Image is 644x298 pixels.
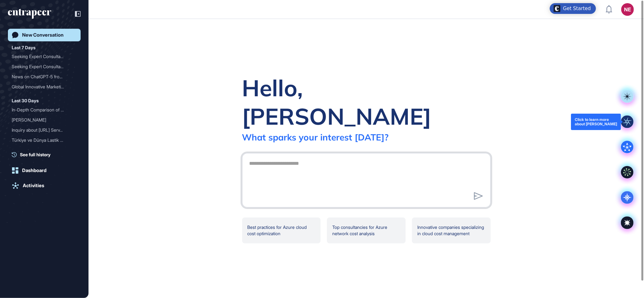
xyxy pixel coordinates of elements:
div: Innovative companies specializing in cloud cost management [412,218,491,243]
div: Get Started [563,5,591,12]
div: Seeking Expert Consultancy for Azure Cloud Cost Optimization and Network Usage Analysis [12,51,77,62]
div: Global Innovative Marketing Activities in Corporate Companies with a Focus on AI and Insurance [12,82,77,92]
div: Last 30 Days [12,97,39,104]
div: Seeking Expert Consultancy for Azure Cloud Cost Optimization Focused on Network and Bandwidth Usage [12,62,77,72]
div: Best practices for Azure cloud cost optimization [242,218,321,243]
div: Click to learn more about [PERSON_NAME] [575,117,617,126]
div: Türkiye ve Dünya Lastik S... [12,145,72,155]
div: Curie [12,115,77,125]
div: News on ChatGPT-5 from th... [12,72,72,82]
div: Dashboard [22,168,46,173]
div: Türkiye ve Dünya Lastik Sektörü Büyüklüğü ve İş Modelleri [12,135,77,145]
div: Seeking Expert Consultanc... [12,62,72,72]
img: launcher-image-alternative-text [554,5,561,12]
div: Global Innovative Marketi... [12,82,72,92]
div: What sparks your interest [DATE]? [242,132,389,143]
div: Top consultancies for Azure network cost analysis [327,218,406,243]
a: See full history [12,151,81,158]
a: Dashboard [8,164,81,177]
div: Hello, [PERSON_NAME] [242,74,491,130]
div: [PERSON_NAME] [12,115,72,125]
div: In-Depth Comparison of Re... [12,105,72,115]
span: See full history [20,151,51,158]
div: Last 7 Days [12,44,35,51]
div: Türkiye ve Dünya Lastik S... [12,135,72,145]
div: Open Get Started checklist [550,3,596,14]
div: entrapeer-logo [8,9,51,19]
div: New Conversation [22,32,64,38]
div: Activities [23,183,44,188]
div: News on ChatGPT-5 from the Last Two Weeks [12,72,77,82]
div: In-Depth Comparison of Redis Vector Database for LLM Operations: Advantages and Disadvantages vs ... [12,105,77,115]
a: Activities [8,179,81,192]
div: Inquiry about [URL] Serv... [12,125,72,135]
div: Türkiye ve Dünya Lastik Sektörü: Sektör Büyüklüğü, İş Modelleri, Rakipler ve Mobilite Şirketlerin... [12,145,77,155]
button: NE [621,3,634,16]
div: Inquiry about H2O.ai Services [12,125,77,135]
div: Seeking Expert Consultanc... [12,51,72,62]
a: New Conversation [8,29,81,41]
